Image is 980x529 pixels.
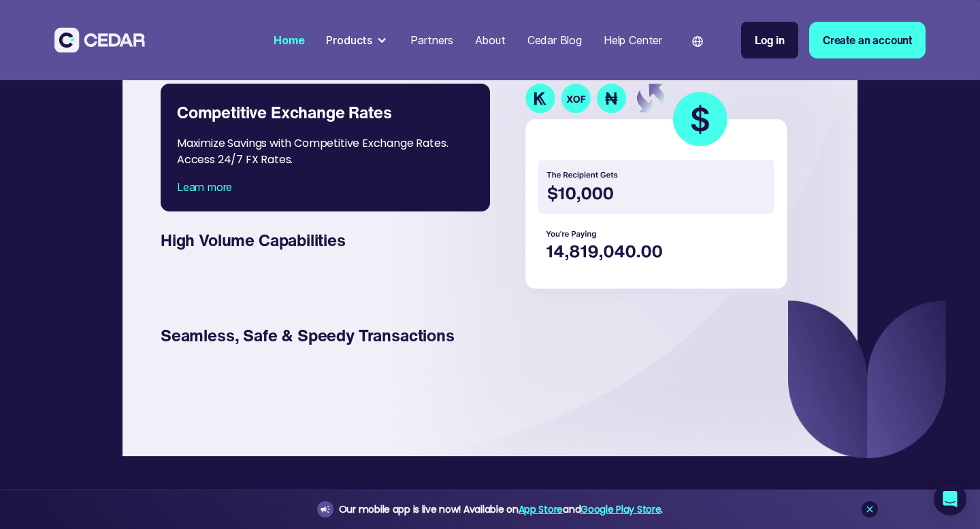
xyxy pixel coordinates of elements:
div: Partners [410,32,453,48]
a: About [470,25,511,55]
img: world icon [692,36,703,47]
img: currency transaction [519,84,799,304]
div: Learn more [177,179,474,195]
a: Create an account [809,22,926,58]
div: About [475,32,506,48]
a: Log in [741,22,798,58]
img: announcement [320,504,331,515]
div: Our mobile app is live now! Available on and . [339,501,663,518]
div: Open Intercom Messenger [934,483,966,515]
div: Cedar Blog [527,32,582,48]
div: Products [326,32,372,48]
a: Help Center [598,25,668,55]
div: High Volume Capabilities [161,228,474,252]
div: Log in [755,32,785,48]
div: Competitive Exchange Rates [177,100,474,124]
div: Home [274,32,304,48]
a: Cedar Blog [522,25,587,55]
div: Products [321,27,394,54]
a: Partners [405,25,459,55]
div: Help Center [604,32,662,48]
div: Seamless, Safe & Speedy Transactions [161,323,474,347]
div: Maximize Savings with Competitive Exchange Rates. Access 24/7 FX Rates. [177,124,474,179]
a: Google Play Store [581,502,661,516]
a: Home [268,25,310,55]
a: App Store [519,502,563,516]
